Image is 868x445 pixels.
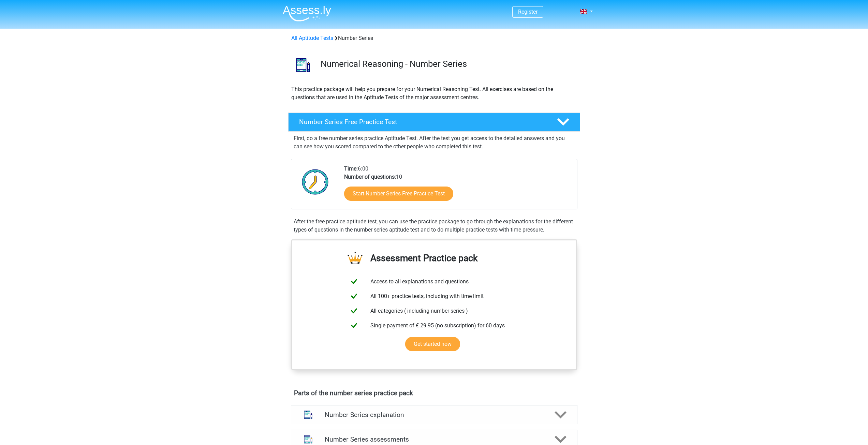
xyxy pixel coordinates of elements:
[518,9,538,15] a: Register
[344,187,453,201] a: Start Number Series Free Practice Test
[299,406,317,424] img: number series explanations
[291,35,333,41] a: All Aptitude Tests
[291,218,577,234] div: After the free practice aptitude test, you can use the practice package to go through the explana...
[321,59,575,69] h3: Numerical Reasoning - Number Series
[344,165,358,172] b: Time:
[294,134,575,151] p: First, do a free number series practice Aptitude Test. After the test you get access to the detai...
[344,174,396,180] b: Number of questions:
[291,85,577,102] p: This practice package will help you prepare for your Numerical Reasoning Test. All exercises are ...
[405,337,460,351] a: Get started now
[339,165,577,209] div: 6:00 10
[294,389,574,397] h4: Parts of the number series practice pack
[288,405,580,424] a: explanations Number Series explanation
[289,50,318,79] img: number series
[325,411,544,419] h4: Number Series explanation
[299,118,546,126] h4: Number Series Free Practice Test
[298,165,333,199] img: Clock
[283,5,331,21] img: Assessly
[325,435,544,443] h4: Number Series assessments
[289,34,580,42] div: Number Series
[285,113,583,132] a: Number Series Free Practice Test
